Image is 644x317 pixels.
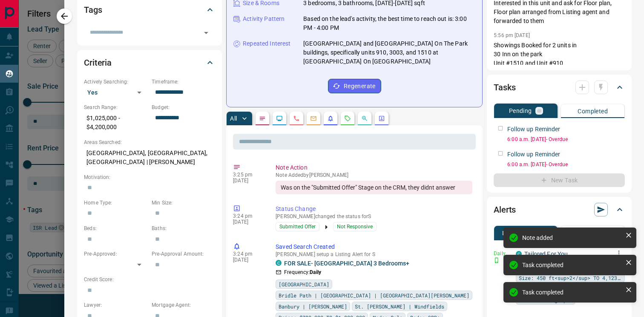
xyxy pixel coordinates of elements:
[152,199,215,207] p: Min Size:
[378,115,385,122] svg: Agent Actions
[276,181,472,194] div: Was on the "Submitted Offer" Stage on the CRM, they didnt answer
[293,115,300,122] svg: Calls
[507,135,625,143] p: 6:00 a.m. [DATE] - Overdue
[279,291,469,300] span: Bridle Path | [GEOGRAPHIC_DATA] | [GEOGRAPHIC_DATA][PERSON_NAME]
[276,172,472,178] p: Note Added by [PERSON_NAME]
[494,41,625,68] p: Showings Booked for 2 units in 30 Inn on the park Unit #1510 and Unit #910
[310,269,321,275] strong: Daily
[337,222,373,231] span: Not Responsive
[494,250,511,257] p: Daily
[361,115,368,122] svg: Opportunities
[84,276,215,283] p: Credit Score:
[152,225,215,232] p: Baths:
[84,225,147,232] p: Beds:
[494,257,500,263] svg: Push Notification Only
[152,301,215,309] p: Mortgage Agent:
[507,161,625,168] p: 6:00 a.m. [DATE] - Overdue
[344,115,351,122] svg: Requests
[303,39,475,66] p: [GEOGRAPHIC_DATA] and [GEOGRAPHIC_DATA] On The Park buildings, specifically units 910, 3003, and ...
[279,280,329,288] span: [GEOGRAPHIC_DATA]
[522,234,622,241] div: Note added
[355,302,444,311] span: St. [PERSON_NAME] | Windfields
[233,251,263,257] p: 3:24 pm
[84,56,112,69] h2: Criteria
[303,14,475,32] p: Based on the lead's activity, the best time to reach out is: 3:00 PM - 4:00 PM
[233,178,263,184] p: [DATE]
[84,250,147,258] p: Pre-Approved:
[84,3,102,17] h2: Tags
[233,213,263,219] p: 3:24 pm
[327,115,334,122] svg: Listing Alerts
[507,125,560,134] p: Follow up Reminder
[328,79,381,93] button: Regenerate
[233,257,263,263] p: [DATE]
[276,205,472,213] p: Status Change
[84,104,147,111] p: Search Range:
[84,173,215,181] p: Motivation:
[522,262,622,268] div: Task completed
[284,268,321,276] p: Frequency:
[279,222,316,231] span: Submitted Offer
[259,115,266,122] svg: Notes
[276,260,282,266] div: condos.ca
[284,260,409,267] a: FOR SALE- [GEOGRAPHIC_DATA] 3 Bedrooms+
[84,138,215,146] p: Areas Searched:
[233,172,263,178] p: 3:25 pm
[276,251,472,257] p: [PERSON_NAME] setup a Listing Alert for S
[276,163,472,172] p: Note Action
[276,115,283,122] svg: Lead Browsing Activity
[152,78,215,86] p: Timeframe:
[152,250,215,258] p: Pre-Approval Amount:
[84,86,147,99] div: Yes
[84,301,147,309] p: Lawyer:
[507,150,560,159] p: Follow up Reminder
[243,14,285,23] p: Activity Pattern
[494,77,625,98] div: Tasks
[84,199,147,207] p: Home Type:
[200,27,212,39] button: Open
[578,108,608,114] p: Completed
[310,115,317,122] svg: Emails
[243,39,290,48] p: Repeated Interest
[233,219,263,225] p: [DATE]
[152,104,215,111] p: Budget:
[522,289,622,296] div: Task completed
[276,242,472,251] p: Saved Search Created
[84,146,215,169] p: [GEOGRAPHIC_DATA], [GEOGRAPHIC_DATA], [GEOGRAPHIC_DATA] | [PERSON_NAME]
[84,111,147,134] p: $1,025,000 - $4,200,000
[84,78,147,86] p: Actively Searching:
[494,32,530,38] p: 5:56 pm [DATE]
[509,108,532,114] p: Pending
[279,302,347,311] span: Banbury | [PERSON_NAME]
[84,52,215,73] div: Criteria
[494,199,625,220] div: Alerts
[230,115,237,121] p: All
[494,81,515,94] h2: Tasks
[494,203,516,216] h2: Alerts
[276,213,472,219] p: [PERSON_NAME] changed the status for S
